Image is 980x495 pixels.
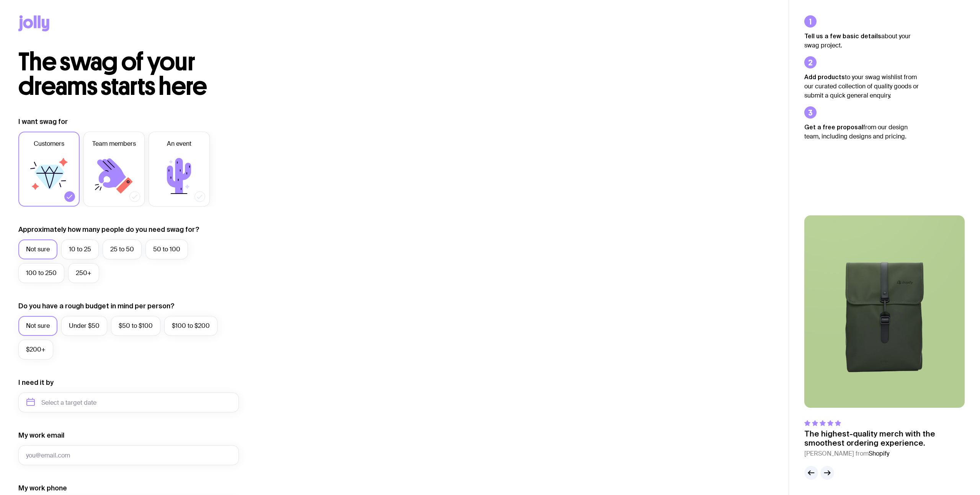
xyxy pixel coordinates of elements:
[804,72,919,100] p: to your swag wishlist from our curated collection of quality goods or submit a quick general enqu...
[92,139,136,148] span: Team members
[804,73,845,80] strong: Add products
[804,124,863,130] strong: Get a free proposal
[164,316,217,336] label: $100 to $200
[18,445,239,465] input: you@email.com
[18,340,53,360] label: $200+
[145,239,188,259] label: 50 to 100
[18,225,199,234] label: Approximately how many people do you need swag for?
[18,316,57,336] label: Not sure
[18,47,207,101] span: The swag of your dreams starts here
[804,31,919,50] p: about your swag project.
[34,139,64,148] span: Customers
[804,429,965,448] p: The highest-quality merch with the smoothest ordering experience.
[18,431,64,440] label: My work email
[18,301,175,311] label: Do you have a rough budget in mind per person?
[804,122,919,141] p: from our design team, including designs and pricing.
[68,263,99,283] label: 250+
[18,239,57,259] label: Not sure
[804,449,965,458] cite: [PERSON_NAME] from
[103,239,142,259] label: 25 to 50
[167,139,191,148] span: An event
[18,484,67,493] label: My work phone
[111,316,160,336] label: $50 to $100
[61,316,107,336] label: Under $50
[18,392,239,412] input: Select a target date
[869,449,889,458] span: Shopify
[61,239,99,259] label: 10 to 25
[18,263,64,283] label: 100 to 250
[18,378,54,387] label: I need it by
[804,33,881,39] strong: Tell us a few basic details
[18,117,68,126] label: I want swag for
